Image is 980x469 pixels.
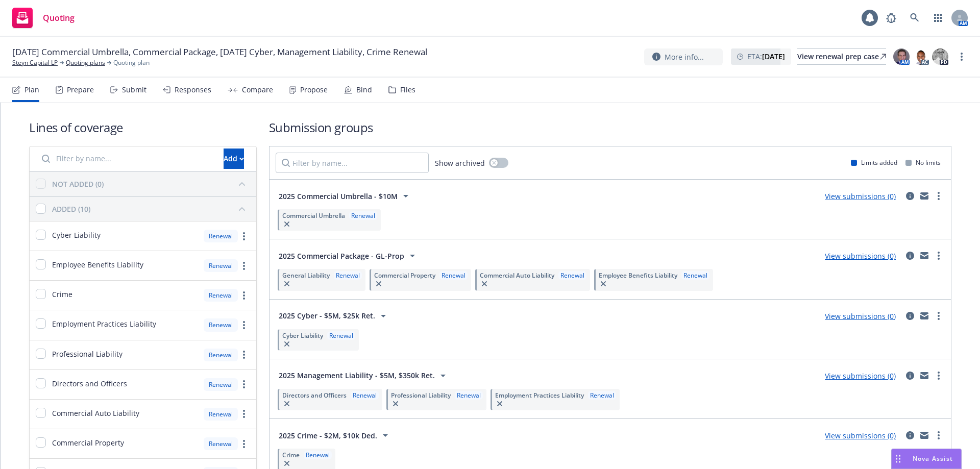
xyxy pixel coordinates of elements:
div: Submit [122,86,146,94]
div: Responses [175,86,211,94]
a: circleInformation [904,429,916,441]
a: more [238,289,250,302]
div: Bind [356,86,372,94]
a: circleInformation [904,190,916,202]
a: more [238,438,250,450]
a: View submissions (0) [825,191,896,201]
a: Search [904,8,925,28]
div: Renewal [455,391,483,400]
div: Files [400,86,415,94]
button: 2025 Commercial Package - GL-Prop [276,245,422,266]
a: Quoting plans [66,58,105,67]
button: NOT ADDED (0) [52,176,250,192]
div: Compare [242,86,273,94]
a: mail [918,250,930,262]
a: Quoting [8,4,79,32]
div: NOT ADDED (0) [52,179,104,189]
div: Renewal [204,349,238,361]
a: more [933,369,945,382]
div: Renewal [204,289,238,302]
span: [DATE] Commercial Umbrella, Commercial Package, [DATE] Cyber, Management Liability, Crime Renewal [12,46,427,58]
div: Add [224,149,244,168]
span: Professional Liability [52,349,122,359]
div: Renewal [204,408,238,421]
img: photo [913,48,929,65]
input: Filter by name... [36,149,217,169]
div: Drag to move [892,449,904,468]
span: Commercial Auto Liability [480,271,554,280]
a: more [933,190,945,202]
a: more [238,319,250,331]
span: 2025 Commercial Package - GL-Prop [279,251,404,261]
a: Report a Bug [881,8,901,28]
span: Crime [52,289,72,300]
span: Employment Practices Liability [495,391,584,400]
span: Directors and Officers [52,378,127,389]
a: View submissions (0) [825,431,896,440]
a: circleInformation [904,310,916,322]
div: Propose [300,86,328,94]
a: more [238,349,250,361]
a: mail [918,310,930,322]
a: more [933,310,945,322]
span: Cyber Liability [282,331,323,340]
span: General Liability [282,271,330,280]
div: Renewal [327,331,355,340]
a: circleInformation [904,369,916,382]
span: 2025 Crime - $2M, $10k Ded. [279,430,377,441]
div: Renewal [439,271,468,280]
div: ADDED (10) [52,204,90,214]
a: mail [918,369,930,382]
span: Show archived [435,158,485,168]
button: 2025 Management Liability - $5M, $350k Ret. [276,365,452,386]
h1: Submission groups [269,119,951,136]
span: Nova Assist [913,454,953,463]
span: Professional Liability [391,391,451,400]
span: ETA : [747,51,785,62]
div: No limits [905,158,941,167]
a: View renewal prep case [797,48,886,65]
div: Renewal [204,230,238,242]
button: 2025 Commercial Umbrella - $10M [276,186,415,206]
span: Cyber Liability [52,230,101,240]
span: Quoting plan [113,58,150,67]
a: more [933,250,945,262]
div: Limits added [851,158,897,167]
a: more [955,51,968,63]
div: Plan [24,86,39,94]
div: Renewal [558,271,586,280]
a: mail [918,429,930,441]
a: mail [918,190,930,202]
span: Directors and Officers [282,391,347,400]
a: View submissions (0) [825,251,896,261]
span: Commercial Property [52,437,124,448]
div: Renewal [351,391,379,400]
a: Steyn Capital LP [12,58,58,67]
div: Renewal [204,318,238,331]
button: Add [224,149,244,169]
span: Employee Benefits Liability [52,259,143,270]
a: more [238,230,250,242]
a: more [933,429,945,441]
a: View submissions (0) [825,311,896,321]
a: Switch app [928,8,948,28]
div: Renewal [334,271,362,280]
span: Commercial Umbrella [282,211,345,220]
div: Renewal [349,211,377,220]
button: 2025 Cyber - $5M, $25k Ret. [276,306,393,326]
button: Nova Assist [891,449,962,469]
a: more [238,378,250,390]
span: 2025 Commercial Umbrella - $10M [279,191,398,202]
button: 2025 Crime - $2M, $10k Ded. [276,425,395,446]
div: Renewal [304,451,332,459]
div: Renewal [681,271,709,280]
div: Renewal [588,391,616,400]
span: Commercial Property [374,271,435,280]
span: Commercial Auto Liability [52,408,139,418]
img: photo [932,48,948,65]
span: 2025 Management Liability - $5M, $350k Ret. [279,370,435,381]
span: Quoting [43,14,75,22]
div: Renewal [204,259,238,272]
img: photo [893,48,910,65]
a: more [238,408,250,420]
